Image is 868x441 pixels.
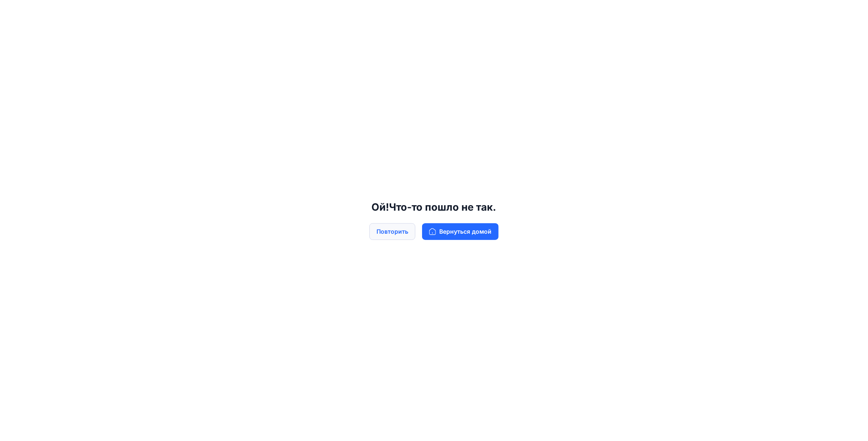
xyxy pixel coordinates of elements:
ya-tr-span: Ой! [372,201,389,213]
button: Вернуться домой [422,223,499,240]
ya-tr-span: Повторить [376,227,408,236]
button: Повторить [369,223,415,240]
ya-tr-span: Что-то пошло не так. [389,201,497,213]
ya-tr-span: Вернуться домой [439,227,492,236]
